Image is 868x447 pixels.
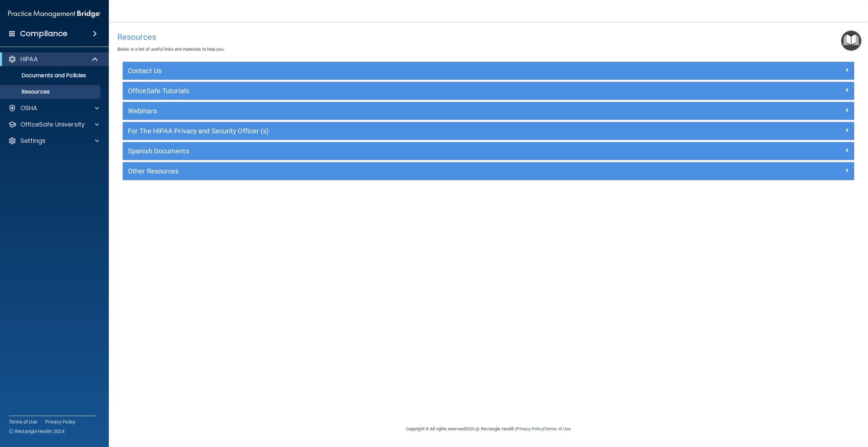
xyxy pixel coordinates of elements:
h5: Other Resources [128,167,666,175]
a: Webinars [128,105,849,116]
span: Below is a list of useful links and materials to help you. [117,47,224,52]
h5: Webinars [128,107,666,115]
a: Other Resources [128,166,849,177]
a: HIPAA [8,55,99,63]
p: Documents and Policies [4,72,97,79]
iframe: Drift Widget Chat Controller [750,399,860,426]
a: OfficeSafe University [8,120,99,129]
p: OSHA [20,104,37,112]
a: Privacy Policy [516,426,543,431]
div: Copyright © All rights reserved 2025 @ Rectangle Health | | [364,418,613,440]
h5: Spanish Documents [128,147,666,155]
a: Settings [8,137,99,145]
h5: Contact Us [128,67,666,74]
a: Terms of Use [545,426,571,431]
span: Ⓒ Rectangle Health 2024 [9,428,65,435]
h4: Compliance [20,29,67,38]
a: OfficeSafe Tutorials [128,85,849,96]
a: OSHA [8,104,99,112]
p: HIPAA [20,55,38,63]
button: Open Resource Center [841,31,861,51]
p: Resources [4,88,97,95]
img: PMB logo [8,7,101,21]
a: Terms of Use [9,418,37,425]
p: OfficeSafe University [20,120,85,129]
p: Settings [20,137,46,145]
h5: OfficeSafe Tutorials [128,87,666,95]
a: Contact Us [128,65,849,76]
a: For The HIPAA Privacy and Security Officer (s) [128,126,849,136]
a: Spanish Documents [128,146,849,156]
a: Privacy Policy [45,418,76,425]
h4: Resources [117,33,859,42]
h5: For The HIPAA Privacy and Security Officer (s) [128,127,666,135]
